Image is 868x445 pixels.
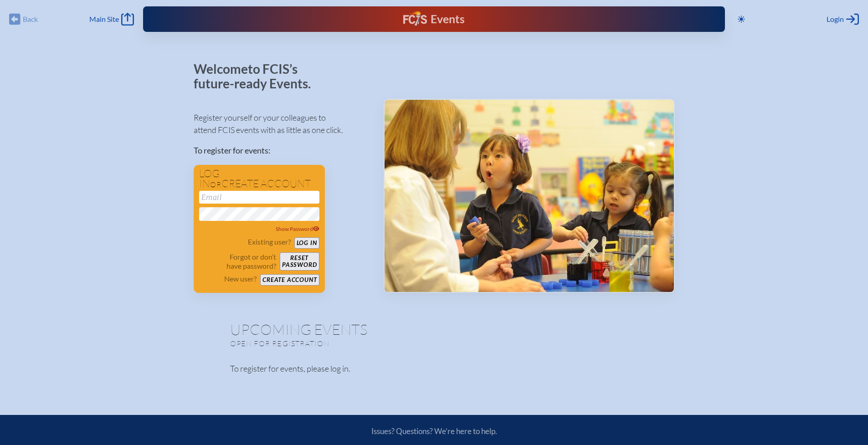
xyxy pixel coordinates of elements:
div: FCIS Events — Future ready [303,11,565,27]
p: Existing user? [248,237,291,246]
button: Resetpassword [280,252,319,271]
p: New user? [224,274,257,283]
input: Email [199,191,319,204]
span: Main Site [89,15,119,24]
a: Main Site [89,13,134,26]
p: Register yourself or your colleagues to attend FCIS events with as little as one click. [194,112,369,136]
p: Issues? Questions? We’re here to help. [274,426,595,436]
h1: Upcoming Events [230,322,638,337]
button: Log in [294,237,319,249]
p: Open for registration [230,339,471,348]
span: or [210,180,221,189]
p: To register for events, please log in. [230,363,638,375]
span: Login [827,15,844,24]
button: Create account [260,274,319,286]
img: Events [385,100,674,292]
p: Forgot or don’t have password? [199,252,277,271]
p: To register for events: [194,144,369,157]
span: Show Password [276,225,319,232]
h1: Log in create account [199,169,319,189]
p: Welcome to FCIS’s future-ready Events. [194,62,321,91]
